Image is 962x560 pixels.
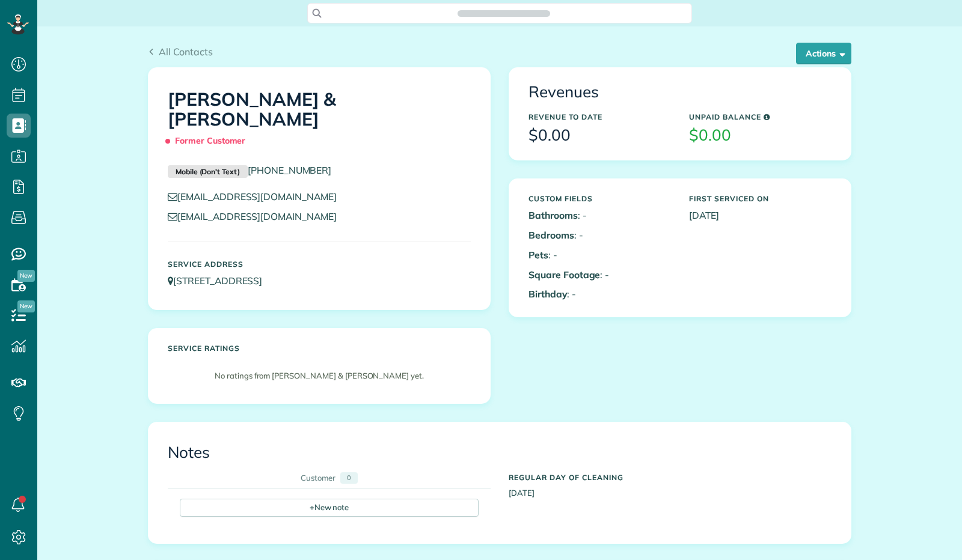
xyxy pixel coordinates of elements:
[528,249,548,261] b: Pets
[528,229,574,241] b: Bedrooms
[528,248,671,262] p: : -
[168,260,471,268] h5: Service Address
[528,287,671,301] p: : -
[17,270,35,282] span: New
[301,472,335,484] div: Customer
[528,127,671,144] h3: $0.00
[168,275,274,287] a: [STREET_ADDRESS]
[528,84,832,101] h3: Revenues
[159,46,213,58] span: All Contacts
[168,164,331,176] a: Mobile (Don't Text)[PHONE_NUMBER]
[528,208,671,222] p: : -
[340,472,358,484] div: 0
[180,499,479,517] div: New note
[168,210,348,222] a: [EMAIL_ADDRESS][DOMAIN_NAME]
[689,113,832,121] h5: Unpaid Balance
[528,268,671,282] p: : -
[528,288,567,300] b: Birthday
[528,113,671,121] h5: Revenue to Date
[168,444,832,461] h3: Notes
[174,370,465,382] p: No ratings from [PERSON_NAME] & [PERSON_NAME] yet.
[148,44,213,59] a: All Contacts
[168,190,348,202] a: [EMAIL_ADDRESS][DOMAIN_NAME]
[17,300,35,312] span: New
[528,269,600,281] b: Square Footage
[168,344,471,352] h5: Service ratings
[528,209,578,221] b: Bathrooms
[310,502,314,513] span: +
[168,165,248,178] small: Mobile (Don't Text)
[168,90,471,151] h1: [PERSON_NAME] & [PERSON_NAME]
[509,473,832,481] h5: Regular day of cleaning
[689,195,832,202] h5: First Serviced On
[500,467,841,499] div: [DATE]
[470,7,538,19] span: Search ZenMaid…
[528,195,671,202] h5: Custom Fields
[689,127,832,144] h3: $0.00
[528,228,671,242] p: : -
[796,43,851,64] button: Actions
[689,208,832,222] p: [DATE]
[168,130,251,151] span: Former Customer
